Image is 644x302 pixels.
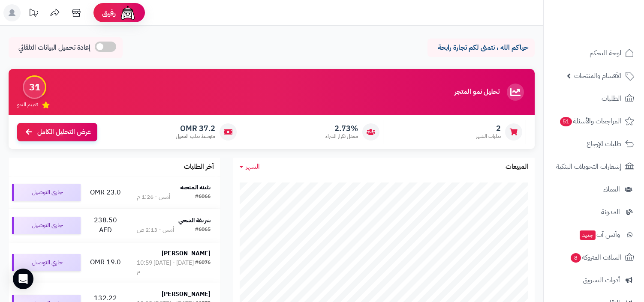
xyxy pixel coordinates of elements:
[601,206,620,218] span: المدونة
[587,138,621,150] span: طلبات الإرجاع
[184,163,214,171] h3: آخر الطلبات
[84,176,127,208] td: 23.0 OMR
[162,290,211,299] strong: [PERSON_NAME]
[195,259,211,276] div: #6076
[570,251,621,263] span: السلات المتروكة
[603,183,620,195] span: العملاء
[586,21,636,39] img: logo-2.png
[195,226,211,234] div: #6065
[12,184,81,201] div: جاري التوصيل
[434,43,528,53] p: حياكم الله ، نتمنى لكم تجارة رابحة
[12,254,81,271] div: جاري التوصيل
[178,216,211,225] strong: شريفة الشحي
[549,247,639,268] a: السلات المتروكة8
[571,253,581,263] span: 8
[37,127,91,137] span: عرض التحليل الكامل
[84,242,127,283] td: 19.0 OMR
[454,88,500,96] h3: تحليل نمو المتجر
[549,88,639,109] a: الطلبات
[506,163,528,171] h3: المبيعات
[549,111,639,132] a: المراجعات والأسئلة51
[17,101,38,108] span: تقييم النمو
[579,229,620,241] span: وآتس آب
[549,224,639,245] a: وآتس آبجديد
[23,4,44,24] a: تحديثات المنصة
[102,8,116,18] span: رفيق
[602,93,621,105] span: الطلبات
[549,43,639,63] a: لوحة التحكم
[12,217,81,234] div: جاري التوصيل
[559,115,621,127] span: المراجعات والأسئلة
[13,269,33,289] div: Open Intercom Messenger
[549,202,639,222] a: المدونة
[137,193,170,201] div: أمس - 1:26 م
[137,226,174,234] div: أمس - 2:13 ص
[476,124,501,133] span: 2
[574,70,621,82] span: الأقسام والمنتجات
[240,162,260,172] a: الشهر
[549,156,639,177] a: إشعارات التحويلات البنكية
[119,4,136,21] img: ai-face.png
[580,230,596,240] span: جديد
[583,274,620,286] span: أدوات التسويق
[176,124,215,133] span: 37.2 OMR
[549,179,639,200] a: العملاء
[17,123,97,141] a: عرض التحليل الكامل
[84,209,127,242] td: 238.50 AED
[246,161,260,172] span: الشهر
[325,124,358,133] span: 2.73%
[18,43,90,53] span: إعادة تحميل البيانات التلقائي
[325,133,358,140] span: معدل تكرار الشراء
[162,249,211,258] strong: [PERSON_NAME]
[195,193,211,201] div: #6066
[549,134,639,154] a: طلبات الإرجاع
[560,117,572,126] span: 51
[176,133,215,140] span: متوسط طلب العميل
[590,47,621,59] span: لوحة التحكم
[137,259,195,276] div: [DATE] - [DATE] 10:59 م
[549,270,639,290] a: أدوات التسويق
[556,161,621,173] span: إشعارات التحويلات البنكية
[476,133,501,140] span: طلبات الشهر
[180,183,211,192] strong: بثينه المنجيه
